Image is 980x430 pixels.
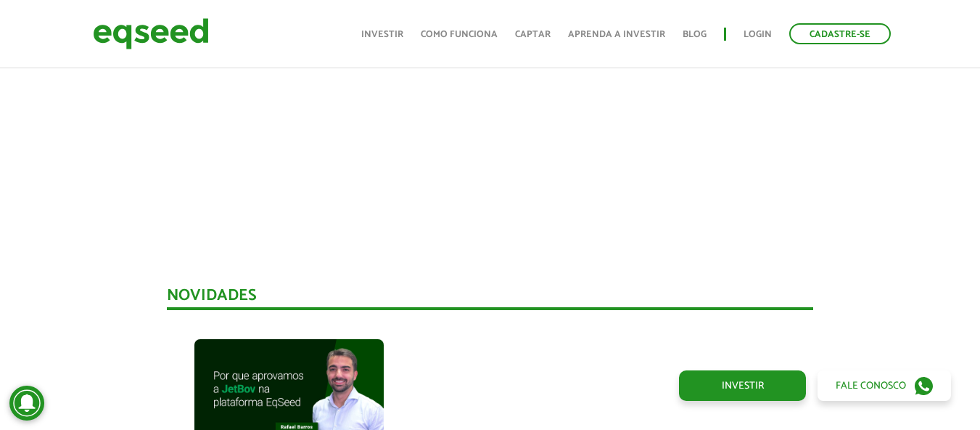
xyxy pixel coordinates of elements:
a: Blog [683,30,707,39]
a: Aprenda a investir [568,30,665,39]
a: Investir [361,30,403,39]
a: Como funciona [421,30,498,39]
a: Cadastre-se [789,23,891,44]
a: Captar [515,30,551,39]
a: Fale conosco [818,370,951,401]
img: EqSeed [93,15,209,53]
a: Investir [679,370,806,401]
div: Novidades [167,288,813,310]
a: Login [744,30,772,39]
